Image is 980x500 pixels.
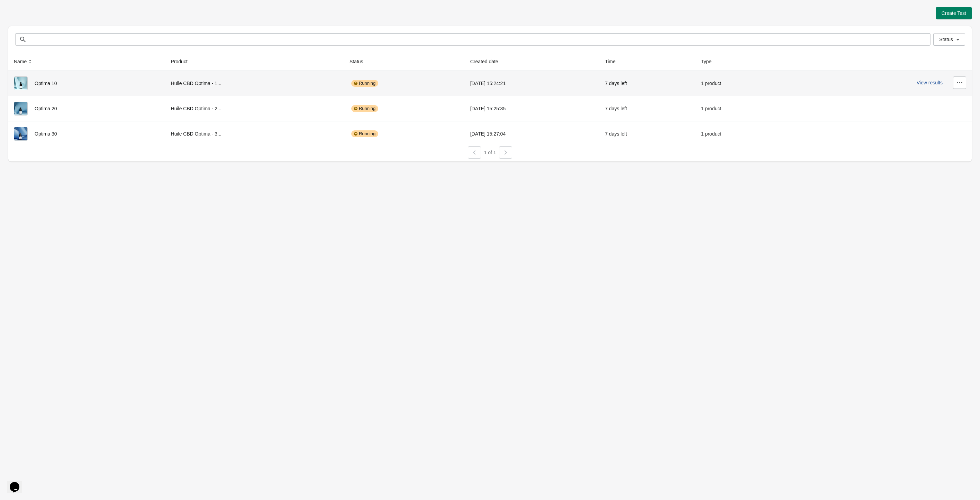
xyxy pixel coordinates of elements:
div: 7 days left [605,76,690,90]
div: Huile CBD Optima - 2... [171,102,338,115]
div: [DATE] 15:24:21 [470,76,594,90]
button: View results [917,80,943,85]
button: Time [602,55,625,68]
div: 1 product [701,127,781,141]
div: 7 days left [605,127,690,141]
span: Optima 10 [35,81,57,86]
span: Status [939,37,953,42]
button: Create Test [936,7,972,19]
iframe: chat widget [7,472,29,493]
span: 1 of 1 [484,150,496,155]
div: Running [351,130,378,137]
button: Status [347,55,373,68]
div: 1 product [701,76,781,90]
span: Optima 30 [35,131,57,137]
div: Running [351,105,378,112]
div: Huile CBD Optima - 3... [171,127,338,141]
button: Created date [468,55,508,68]
div: Huile CBD Optima - 1... [171,76,338,90]
div: 1 product [701,102,781,115]
button: Name [11,55,36,68]
span: Optima 20 [35,106,57,111]
button: Product [168,55,197,68]
span: Create Test [942,10,966,16]
button: Status [933,33,965,46]
div: [DATE] 15:25:35 [470,102,594,115]
div: [DATE] 15:27:04 [470,127,594,141]
div: Running [351,80,378,87]
button: Type [698,55,721,68]
div: 7 days left [605,102,690,115]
